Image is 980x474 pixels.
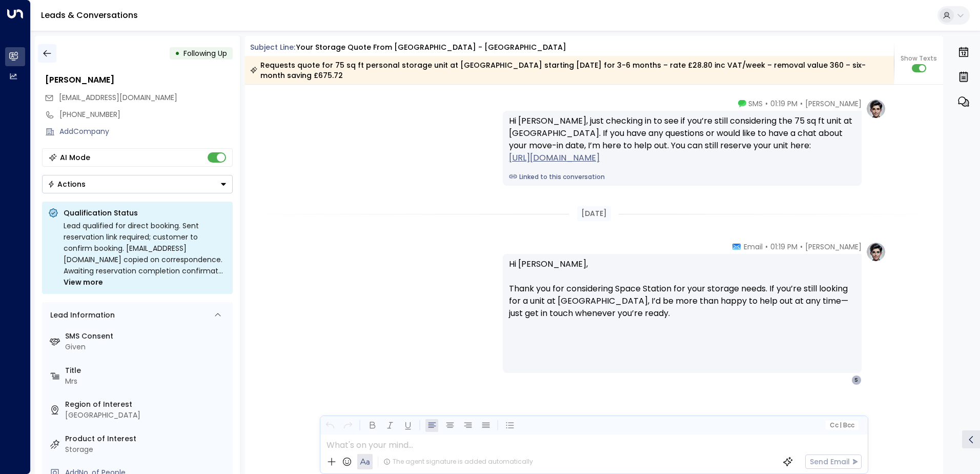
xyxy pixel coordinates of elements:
button: Undo [323,419,336,432]
div: AddCompany [59,126,233,137]
button: Actions [42,175,233,193]
span: • [800,242,803,252]
span: 01:19 PM [770,242,798,252]
a: Leads & Conversations [41,9,138,21]
span: [EMAIL_ADDRESS][DOMAIN_NAME] [59,92,177,103]
span: [PERSON_NAME] [805,98,862,109]
label: Region of Interest [65,399,229,410]
div: Hi [PERSON_NAME], just checking in to see if you’re still considering the 75 sq ft unit at [GEOGR... [509,115,855,164]
p: Qualification Status [64,208,227,218]
div: Lead Information [47,310,115,321]
label: Product of Interest [65,433,229,444]
a: [URL][DOMAIN_NAME] [509,152,600,164]
span: [PERSON_NAME] [805,242,862,252]
span: Email [744,242,763,252]
div: Mrs [65,376,229,387]
div: Button group with a nested menu [42,175,233,193]
span: • [765,242,768,252]
div: [DATE] [577,206,611,221]
div: [GEOGRAPHIC_DATA] [65,410,229,421]
a: Linked to this conversation [509,172,855,182]
div: Lead qualified for direct booking. Sent reservation link required; customer to confirm booking. [... [64,220,227,288]
div: The agent signature is added automatically [383,457,533,466]
div: • [175,44,180,63]
span: 01:19 PM [770,98,798,109]
label: SMS Consent [65,331,229,342]
img: profile-logo.png [866,242,886,262]
div: Your storage quote from [GEOGRAPHIC_DATA] - [GEOGRAPHIC_DATA] [296,42,566,53]
div: AI Mode [60,152,90,163]
div: [PHONE_NUMBER] [59,109,233,120]
span: • [765,98,768,109]
label: Title [65,365,229,376]
button: Cc|Bcc [825,421,858,430]
div: Requests quote for 75 sq ft personal storage unit at [GEOGRAPHIC_DATA] starting [DATE] for 3-6 mo... [250,60,888,81]
span: Cc Bcc [829,422,854,429]
span: SMS [748,98,763,109]
span: • [800,98,803,109]
button: Redo [341,419,354,432]
span: View more [64,276,103,288]
p: Hi [PERSON_NAME], Thank you for considering Space Station for your storage needs. If you’re still... [509,258,855,332]
div: Actions [48,180,86,189]
span: sueelwell@ymail.com [59,92,177,103]
div: Given [65,342,229,352]
span: | [840,422,842,429]
div: [PERSON_NAME] [45,74,233,86]
div: S [851,375,862,385]
span: Subject Line: [250,42,295,52]
img: profile-logo.png [866,98,886,119]
div: Storage [65,444,229,455]
span: Show Texts [901,54,937,63]
span: Following Up [183,48,227,58]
